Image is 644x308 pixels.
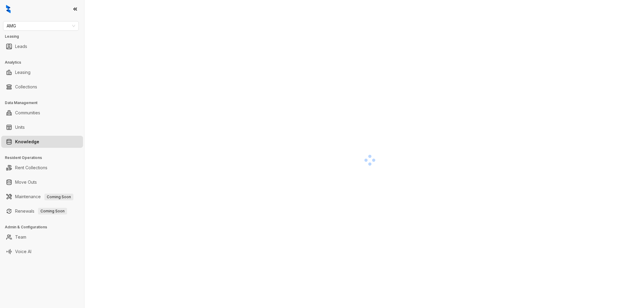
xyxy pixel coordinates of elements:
span: AMG [7,21,75,30]
span: Coming Soon [38,208,67,214]
a: Leads [15,40,27,52]
li: Voice AI [1,246,83,258]
a: RenewalsComing Soon [15,205,67,217]
a: Knowledge [15,136,39,148]
span: Coming Soon [44,194,73,200]
li: Maintenance [1,191,83,203]
a: Units [15,121,25,133]
a: Team [15,231,26,243]
h3: Analytics [5,60,84,65]
img: logo [6,5,11,13]
li: Rent Collections [1,162,83,174]
a: Move Outs [15,176,37,188]
li: Units [1,121,83,133]
li: Leasing [1,66,83,78]
li: Communities [1,107,83,119]
h3: Data Management [5,100,84,106]
li: Knowledge [1,136,83,148]
li: Collections [1,81,83,93]
h3: Admin & Configurations [5,224,84,230]
a: Leasing [15,66,30,78]
a: Collections [15,81,37,93]
a: Communities [15,107,40,119]
li: Renewals [1,205,83,217]
a: Rent Collections [15,162,47,174]
li: Move Outs [1,176,83,188]
h3: Leasing [5,34,84,39]
a: Voice AI [15,246,31,258]
li: Leads [1,40,83,52]
li: Team [1,231,83,243]
h3: Resident Operations [5,155,84,160]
